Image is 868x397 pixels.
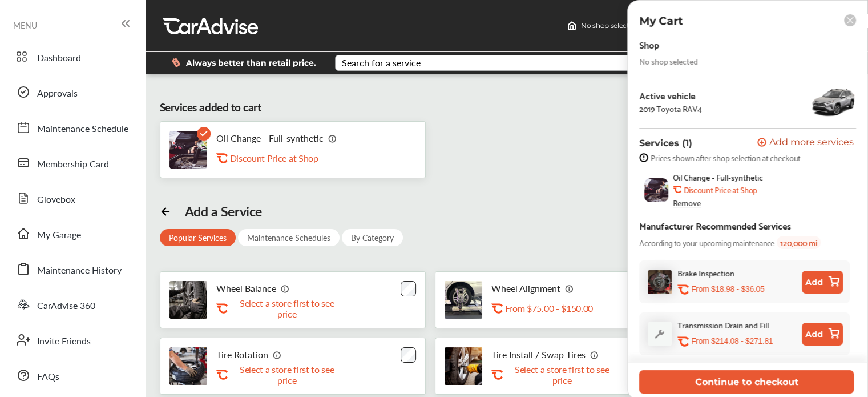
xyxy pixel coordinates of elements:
a: Invite Friends [10,325,134,355]
span: CarAdvise 360 [37,299,95,314]
div: Manufacturer Recommended Services [639,218,791,233]
b: Discount Price at Shop [684,185,757,194]
p: Select a store first to see price [230,298,344,319]
span: Glovebox [37,193,75,207]
button: Add more services [757,138,854,149]
div: Search for a service [342,58,421,67]
span: According to your upcoming maintenance [639,236,774,249]
a: Add more services [757,138,856,149]
span: Maintenance History [37,263,122,278]
div: 2019 Toyota RAV4 [639,104,702,113]
img: info_icon_vector.svg [565,284,574,293]
img: default_wrench_icon.d1a43860.svg [648,322,672,346]
div: Active vehicle [639,90,702,101]
p: Wheel Alignment [491,283,560,294]
img: info_icon_vector.svg [328,134,337,143]
div: Brake Inspection [677,266,734,279]
div: Remove [673,198,701,207]
div: Add a Service [185,203,262,219]
a: Maintenance Schedule [10,113,134,142]
a: Glovebox [10,183,134,213]
span: 120,000 mi [777,236,821,249]
span: My Garage [37,228,81,243]
div: No shop selected [639,57,698,66]
a: My Garage [10,219,134,248]
p: From $75.00 - $150.00 [505,303,593,314]
img: wheel-alignment-thumb.jpg [445,281,482,319]
img: info_icon_vector.svg [281,284,290,293]
button: Add [802,271,843,294]
img: oil-change-thumb.jpg [169,131,207,169]
div: Shop [639,37,659,52]
img: brake-inspection-thumb.jpg [648,270,672,294]
img: tire-install-swap-tires-thumb.jpg [445,347,482,385]
img: info_icon_vector.svg [590,350,599,359]
span: No shop selected [581,21,637,30]
div: By Category [342,229,403,246]
a: FAQs [10,360,134,390]
span: Prices shown after shop selection at checkout [651,153,800,162]
span: Dashboard [37,51,81,66]
p: From $18.98 - $36.05 [691,284,764,295]
p: Tire Rotation [216,349,268,360]
div: Services added to cart [160,99,261,115]
p: Oil Change - Full-synthetic [216,133,324,143]
button: Add [802,323,843,346]
img: info-strock.ef5ea3fe.svg [639,153,648,162]
img: tire-wheel-balance-thumb.jpg [169,281,207,319]
img: 13369_st0640_046.jpg [810,85,856,119]
span: Approvals [37,86,78,101]
span: Membership Card [37,157,109,172]
a: Dashboard [10,42,134,71]
img: header-home-logo.8d720a4f.svg [567,21,576,30]
p: Wheel Balance [216,283,276,294]
div: Transmission Drain and Fill [677,318,769,331]
span: Maintenance Schedule [37,122,128,137]
p: My Cart [639,14,683,27]
span: FAQs [37,370,59,384]
p: Services (1) [639,138,692,149]
a: Maintenance History [10,254,134,284]
span: MENU [13,21,37,30]
p: Tire Install / Swap Tires [491,349,586,360]
div: Discount Price at Shop [230,153,344,163]
span: Always better than retail price. [186,59,316,67]
a: Approvals [10,77,134,107]
a: Membership Card [10,148,134,178]
div: Popular Services [160,229,236,246]
button: Continue to checkout [639,370,854,394]
p: Select a store first to see price [230,364,344,386]
span: Invite Friends [37,334,91,349]
p: Select a store first to see price [505,364,619,386]
span: Oil Change - Full-synthetic [673,173,763,182]
img: info_icon_vector.svg [273,350,282,359]
img: oil-change-thumb.jpg [644,178,668,202]
p: From $214.08 - $271.81 [691,336,773,347]
img: tire-rotation-thumb.jpg [169,347,207,385]
span: Add more services [769,138,854,149]
img: dollor_label_vector.a70140d1.svg [172,58,180,67]
a: CarAdvise 360 [10,290,134,319]
div: Maintenance Schedules [238,229,340,246]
